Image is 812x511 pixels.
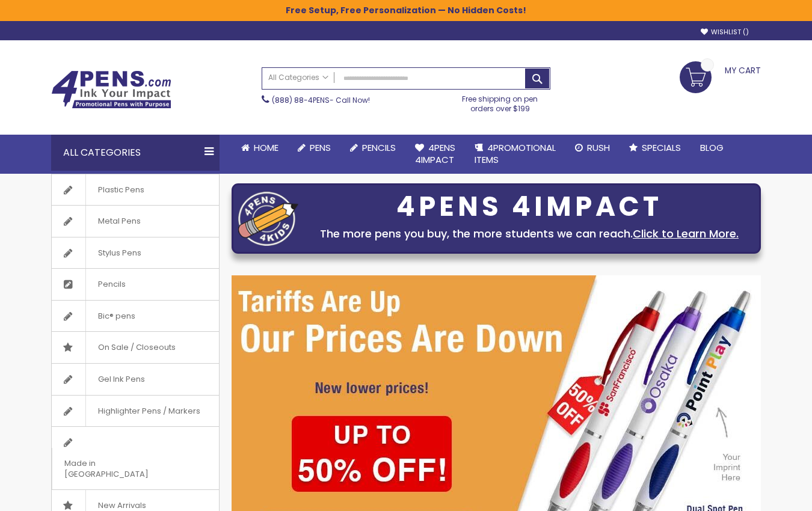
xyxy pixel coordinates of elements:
span: - Call Now! [272,95,370,105]
span: Home [254,141,278,154]
a: Highlighter Pens / Markers [52,396,219,427]
a: Plastic Pens [52,174,219,206]
a: 4Pens4impact [405,135,465,174]
span: 4PROMOTIONAL ITEMS [475,141,556,166]
span: Specials [642,141,681,154]
span: Pens [310,141,331,154]
span: Rush [587,141,610,154]
a: Home [232,135,288,161]
div: The more pens you buy, the more students we can reach. [304,225,754,242]
span: Gel Ink Pens [85,364,157,395]
div: 4PENS 4IMPACT [304,194,754,219]
img: four_pen_logo.png [238,191,298,246]
a: 4PROMOTIONALITEMS [465,135,565,174]
span: Pencils [85,269,138,300]
a: Pencils [340,135,405,161]
span: Made in [GEOGRAPHIC_DATA] [52,448,189,489]
span: Bic® pens [85,301,147,332]
a: Wishlist [701,28,749,37]
span: 4Pens 4impact [415,141,455,166]
span: On Sale / Closeouts [85,332,188,363]
a: (888) 88-4PENS [272,95,330,105]
span: Blog [700,141,724,154]
a: Click to Learn More. [633,226,739,241]
a: Blog [691,135,733,161]
a: Made in [GEOGRAPHIC_DATA] [52,427,219,489]
span: Metal Pens [85,206,153,237]
a: All Categories [262,68,334,88]
a: Specials [620,135,691,161]
a: Gel Ink Pens [52,364,219,395]
a: Rush [565,135,620,161]
a: Pens [288,135,340,161]
span: Stylus Pens [85,237,153,269]
a: On Sale / Closeouts [52,332,219,363]
a: Metal Pens [52,206,219,237]
span: Plastic Pens [85,174,156,206]
span: Highlighter Pens / Markers [85,396,212,427]
span: All Categories [268,73,328,82]
div: All Categories [51,135,220,171]
a: Bic® pens [52,301,219,332]
img: 4Pens Custom Pens and Promotional Products [51,70,171,109]
a: Pencils [52,269,219,300]
div: Free shipping on pen orders over $199 [450,90,551,114]
a: Stylus Pens [52,237,219,269]
span: Pencils [362,141,396,154]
